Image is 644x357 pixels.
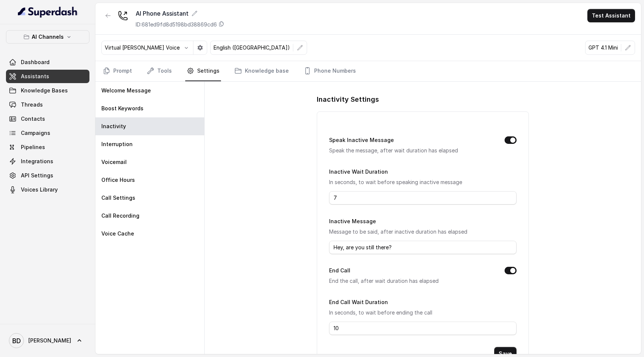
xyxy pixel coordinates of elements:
[6,98,89,111] a: Threads
[587,9,635,22] button: Test Assistant
[136,21,217,28] p: ID: 681ed9fd8d5198bd38869cd6
[6,140,89,154] a: Pipelines
[329,299,388,305] label: End Call Wait Duration
[21,101,43,108] span: Threads
[136,9,224,18] div: AI Phone Assistant
[21,143,45,151] span: Pipelines
[6,56,89,69] a: Dashboard
[329,136,394,145] label: Speak Inactive Message
[21,73,49,80] span: Assistants
[6,169,89,182] a: API Settings
[233,61,290,81] a: Knowledge base
[101,61,635,81] nav: Tabs
[12,337,21,345] text: BD
[329,266,350,275] label: End Call
[101,140,133,148] p: Interruption
[21,129,50,137] span: Campaigns
[21,115,45,123] span: Contacts
[329,277,493,285] p: End the call, after wait duration has elapsed
[101,212,139,219] p: Call Recording
[6,155,89,168] a: Integrations
[101,230,134,237] p: Voice Cache
[302,61,357,81] a: Phone Numbers
[21,158,53,165] span: Integrations
[105,44,180,51] p: Virtual [PERSON_NAME] Voice
[21,172,53,179] span: API Settings
[28,337,71,344] span: [PERSON_NAME]
[329,178,517,187] p: In seconds, to wait before speaking inactive message
[32,32,64,41] p: AI Channels
[21,186,58,193] span: Voices Library
[21,59,50,66] span: Dashboard
[6,30,89,44] button: AI Channels
[18,6,78,18] img: light.svg
[6,183,89,196] a: Voices Library
[588,44,618,51] p: GPT 4.1 Mini
[329,218,376,224] label: Inactive Message
[101,123,126,130] p: Inactivity
[6,330,89,351] a: [PERSON_NAME]
[6,126,89,140] a: Campaigns
[329,168,388,175] label: Inactive Wait Duration
[185,61,221,81] a: Settings
[101,87,151,94] p: Welcome Message
[101,158,127,166] p: Voicemail
[6,112,89,126] a: Contacts
[329,146,493,155] p: Speak the message, after wait duration has elapsed
[317,94,529,105] h1: Inactivity Settings
[101,194,135,202] p: Call Settings
[6,84,89,97] a: Knowledge Bases
[21,87,68,94] span: Knowledge Bases
[329,308,517,317] p: In seconds, to wait before ending the call
[101,105,143,112] p: Boost Keywords
[145,61,173,81] a: Tools
[6,70,89,83] a: Assistants
[101,176,135,184] p: Office Hours
[214,44,290,51] p: English ([GEOGRAPHIC_DATA])
[101,61,133,81] a: Prompt
[329,227,517,236] p: Message to be said, after inactive duration has elapsed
